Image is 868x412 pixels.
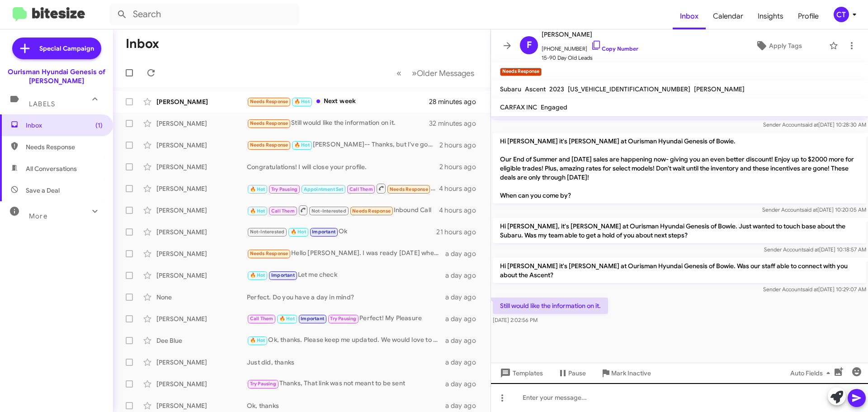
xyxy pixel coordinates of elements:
[247,335,445,346] div: Ok, thanks. Please keep me updated. We would love to bring you back in.
[29,212,47,220] span: More
[500,103,537,111] span: CARFAX INC
[500,85,521,93] span: Subaru
[542,29,638,40] span: [PERSON_NAME]
[294,142,310,148] span: 🔥 Hot
[156,293,247,302] div: None
[417,68,474,78] span: Older Messages
[250,142,288,148] span: Needs Response
[396,67,401,79] span: «
[445,249,483,258] div: a day ago
[763,286,866,293] span: Sender Account [DATE] 10:29:07 AM
[750,3,791,29] a: Insights
[156,162,247,171] div: [PERSON_NAME]
[493,298,608,314] p: Still would like the information on it.
[439,206,483,215] div: 4 hours ago
[790,365,834,381] span: Auto Fields
[763,121,866,128] span: Sender Account [DATE] 10:28:30 AM
[445,336,483,345] div: a day ago
[12,38,101,59] a: Special Campaign
[250,186,265,192] span: 🔥 Hot
[26,164,77,173] span: All Conversations
[392,64,480,82] nav: Page navigation example
[493,317,538,323] span: [DATE] 2:02:56 PM
[271,208,295,214] span: Call Them
[493,218,866,243] p: Hi [PERSON_NAME], it's [PERSON_NAME] at Ourisman Hyundai Genesis of Bowie. Just wanted to touch b...
[549,85,564,93] span: 2023
[803,246,819,253] span: said at
[156,119,247,128] div: [PERSON_NAME]
[250,120,288,126] span: Needs Response
[439,184,483,193] div: 4 hours ago
[156,206,247,215] div: [PERSON_NAME]
[250,381,276,387] span: Try Pausing
[826,7,858,22] button: CT
[802,121,818,128] span: said at
[445,314,483,323] div: a day ago
[491,365,550,381] button: Templates
[247,227,436,237] div: Ok
[445,379,483,388] div: a day ago
[109,4,299,25] input: Search
[439,141,483,150] div: 2 hours ago
[783,365,841,381] button: Auto Fields
[762,206,866,213] span: Sender Account [DATE] 10:20:05 AM
[294,99,310,104] span: 🔥 Hot
[247,96,429,107] div: Next week
[439,162,483,171] div: 2 hours ago
[429,97,483,106] div: 28 minutes ago
[412,67,417,79] span: »
[611,365,651,381] span: Mark Inactive
[445,358,483,367] div: a day ago
[527,38,532,52] span: F
[445,293,483,302] div: a day ago
[694,85,745,93] span: [PERSON_NAME]
[247,401,445,410] div: Ok, thanks
[568,85,690,93] span: [US_VEHICLE_IDENTIFICATION_NUMBER]
[39,44,94,53] span: Special Campaign
[591,45,638,52] a: Copy Number
[250,229,285,235] span: Not-Interested
[550,365,593,381] button: Pause
[802,286,818,293] span: said at
[542,53,638,62] span: 15-90 Day Old Leads
[791,3,826,29] a: Profile
[271,186,297,192] span: Try Pausing
[429,119,483,128] div: 32 minutes ago
[279,316,295,322] span: 🔥 Hot
[802,206,817,213] span: said at
[156,184,247,193] div: [PERSON_NAME]
[247,204,439,216] div: Inbound Call
[250,316,274,322] span: Call Them
[764,246,866,253] span: Sender Account [DATE] 10:18:57 AM
[156,379,247,388] div: [PERSON_NAME]
[673,3,706,29] a: Inbox
[312,229,335,235] span: Important
[156,314,247,323] div: [PERSON_NAME]
[250,99,288,104] span: Needs Response
[349,186,373,192] span: Call Them
[26,121,103,130] span: Inbox
[493,133,866,204] p: Hi [PERSON_NAME] it's [PERSON_NAME] at Ourisman Hyundai Genesis of Bowie. Our End of Summer and [...
[593,365,658,381] button: Mark Inactive
[390,186,428,192] span: Needs Response
[156,249,247,258] div: [PERSON_NAME]
[250,272,265,278] span: 🔥 Hot
[445,271,483,280] div: a day ago
[542,40,638,53] span: [PHONE_NUMBER]
[706,3,750,29] span: Calendar
[26,142,103,152] span: Needs Response
[29,100,55,108] span: Labels
[247,313,445,324] div: Perfect! My Pleasure
[247,248,445,259] div: Hello [PERSON_NAME]. I was ready [DATE] when I called to close a deal. I knew precisely what I wa...
[156,141,247,150] div: [PERSON_NAME]
[311,208,346,214] span: Not-Interested
[834,7,849,22] div: CT
[500,68,542,76] small: Needs Response
[250,337,265,343] span: 🔥 Hot
[769,38,802,54] span: Apply Tags
[271,272,295,278] span: Important
[250,251,288,256] span: Needs Response
[541,103,567,111] span: Engaged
